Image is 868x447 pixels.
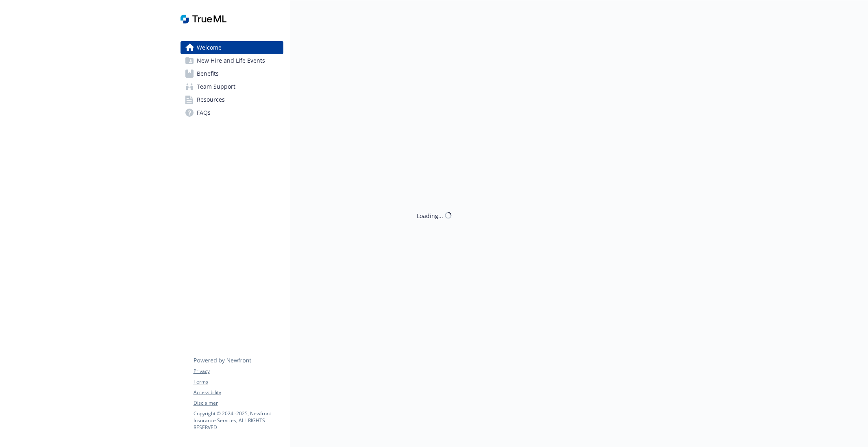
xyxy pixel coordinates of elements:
a: Benefits [181,67,283,80]
a: Disclaimer [194,399,283,407]
a: Team Support [181,80,283,93]
span: New Hire and Life Events [197,54,265,67]
a: New Hire and Life Events [181,54,283,67]
span: Benefits [197,67,219,80]
span: Team Support [197,80,235,93]
a: Privacy [194,368,283,375]
a: Terms [194,378,283,386]
div: Loading... [417,211,443,220]
a: FAQs [181,106,283,119]
p: Copyright © 2024 - 2025 , Newfront Insurance Services, ALL RIGHTS RESERVED [194,410,283,431]
a: Accessibility [194,389,283,396]
span: Resources [197,93,225,106]
span: FAQs [197,106,211,119]
span: Welcome [197,41,222,54]
a: Welcome [181,41,283,54]
a: Resources [181,93,283,106]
